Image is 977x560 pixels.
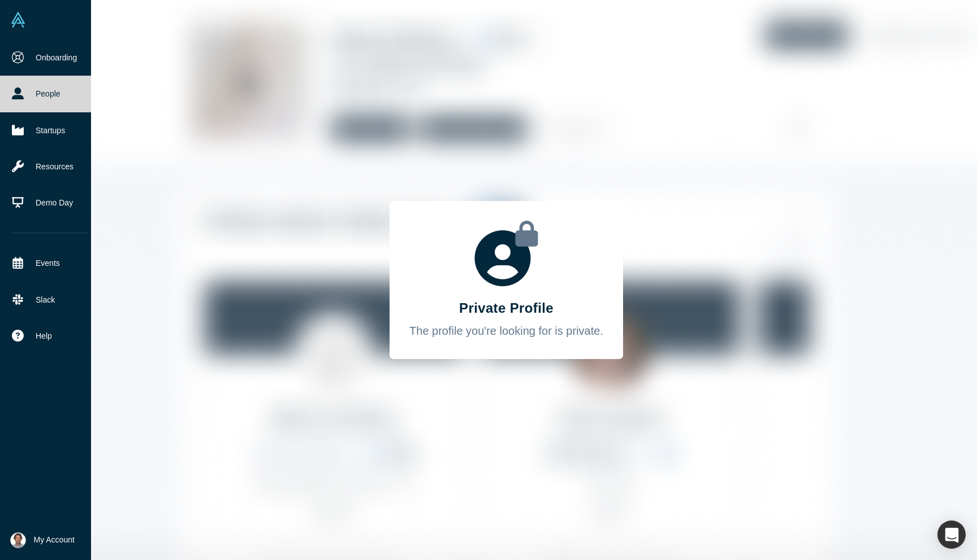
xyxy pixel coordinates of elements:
button: My Account [10,532,75,548]
img: Alchemist Vault Logo [10,12,26,28]
h1: Private Profile [459,298,554,318]
img: Daan Archer's Account [10,532,26,548]
span: Help [36,330,52,342]
img: Private Profile Logo [474,221,538,286]
span: My Account [34,534,75,546]
p: The profile you're looking for is private. [409,322,603,339]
